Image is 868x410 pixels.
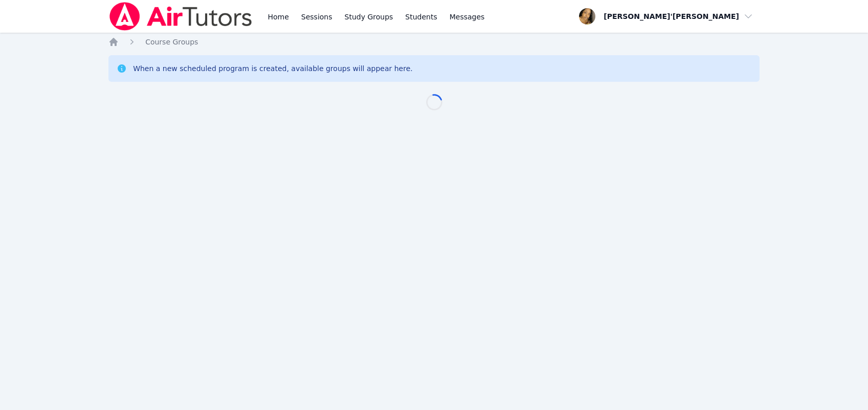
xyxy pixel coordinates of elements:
[133,63,413,74] div: When a new scheduled program is created, available groups will appear here.
[108,37,760,47] nav: Breadcrumb
[145,37,198,47] a: Course Groups
[450,12,485,22] span: Messages
[108,2,253,31] img: Air Tutors
[145,38,198,46] span: Course Groups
